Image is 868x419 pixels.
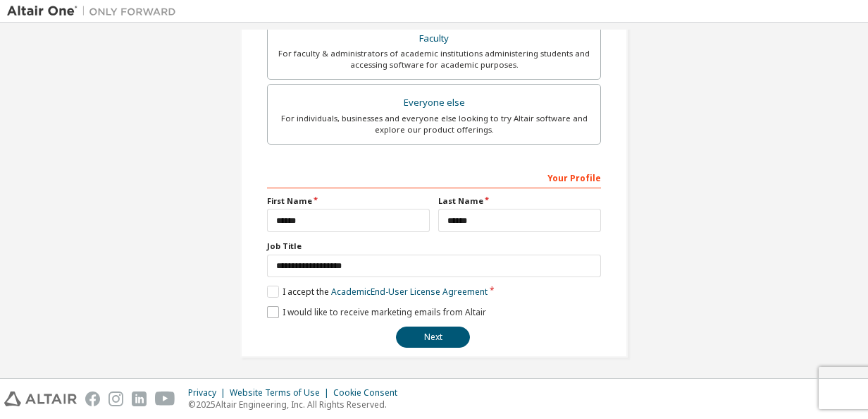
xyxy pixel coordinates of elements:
img: facebook.svg [85,391,100,406]
img: Altair One [7,4,183,18]
label: I accept the [267,286,488,298]
label: Job Title [267,241,601,252]
button: Next [396,327,470,348]
label: Last Name [438,195,601,207]
div: Cookie Consent [333,387,406,399]
p: © 2025 Altair Engineering, Inc. All Rights Reserved. [188,399,406,411]
div: Privacy [188,387,230,399]
div: Website Terms of Use [230,387,333,399]
div: For faculty & administrators of academic institutions administering students and accessing softwa... [276,48,592,71]
label: First Name [267,195,430,207]
img: instagram.svg [108,391,123,406]
div: For individuals, businesses and everyone else looking to try Altair software and explore our prod... [276,113,592,135]
div: Your Profile [267,166,601,188]
img: linkedin.svg [132,391,147,406]
img: altair_logo.svg [4,391,77,406]
label: I would like to receive marketing emails from Altair [267,306,486,318]
div: Faculty [276,29,592,49]
a: Academic End-User License Agreement [331,286,488,298]
img: youtube.svg [155,391,175,406]
div: Everyone else [276,93,592,113]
